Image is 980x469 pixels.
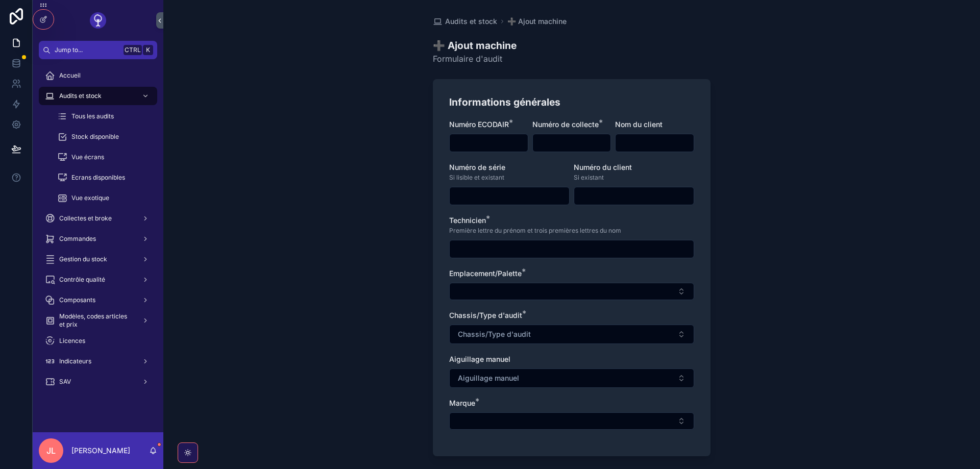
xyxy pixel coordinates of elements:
span: Stock disponible [71,133,119,141]
span: Vue exotique [71,194,109,202]
span: Première lettre du prénom et trois premières lettres du nom [449,227,621,235]
a: Audits et stock [39,87,157,105]
span: Si lisible et existant [449,174,504,182]
button: Select Button [449,412,694,430]
button: Jump to...CtrlK [39,41,157,59]
div: scrollable content [33,59,163,404]
a: Composants [39,291,157,309]
span: Tous les audits [71,112,114,120]
span: SAV [59,378,71,386]
a: Stock disponible [51,128,157,146]
a: Contrôle qualité [39,270,157,289]
a: Collectes et broke [39,209,157,228]
span: Numéro de série [449,163,505,171]
span: Marque [449,399,475,407]
span: Audits et stock [445,16,497,27]
span: JL [46,445,56,457]
span: Accueil [59,71,81,80]
span: Si existant [574,174,604,182]
button: Select Button [449,368,694,388]
span: Modèles, codes articles et prix [59,312,134,329]
a: Audits et stock [433,16,497,27]
h1: Informations générales [449,95,560,109]
a: Accueil [39,66,157,85]
span: Audits et stock [59,92,102,100]
span: Ctrl [124,45,142,55]
a: Licences [39,332,157,350]
span: Numéro ECODAIR [449,120,509,129]
a: Modèles, codes articles et prix [39,311,157,330]
a: Gestion du stock [39,250,157,268]
a: Indicateurs [39,352,157,371]
span: Ecrans disponibles [71,174,125,182]
span: Nom du client [615,120,663,129]
span: Composants [59,296,95,304]
span: Aiguillage manuel [449,355,510,363]
a: Commandes [39,230,157,248]
span: Emplacement/Palette [449,269,522,278]
span: Numéro de collecte [532,120,599,129]
span: Aiguillage manuel [458,373,519,383]
a: SAV [39,373,157,391]
a: Vue exotique [51,189,157,207]
p: [PERSON_NAME] [71,446,130,456]
span: Jump to... [55,46,119,54]
h1: ➕ Ajout machine [433,39,517,53]
a: Vue écrans [51,148,157,166]
button: Select Button [449,283,694,300]
span: Indicateurs [59,357,91,365]
button: Select Button [449,325,694,344]
span: Formulaire d'audit [433,53,517,65]
a: Tous les audits [51,107,157,126]
a: Ecrans disponibles [51,168,157,187]
a: ➕ Ajout machine [507,16,567,27]
span: Chassis/Type d'audit [449,311,522,319]
span: K [144,46,152,54]
span: Chassis/Type d'audit [458,329,531,339]
img: App logo [90,12,106,29]
span: Commandes [59,235,96,243]
span: Licences [59,337,85,345]
span: Gestion du stock [59,255,107,263]
span: Numéro du client [574,163,632,171]
span: Technicien [449,216,486,225]
span: Vue écrans [71,153,104,161]
span: Contrôle qualité [59,276,105,284]
span: Collectes et broke [59,214,112,223]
